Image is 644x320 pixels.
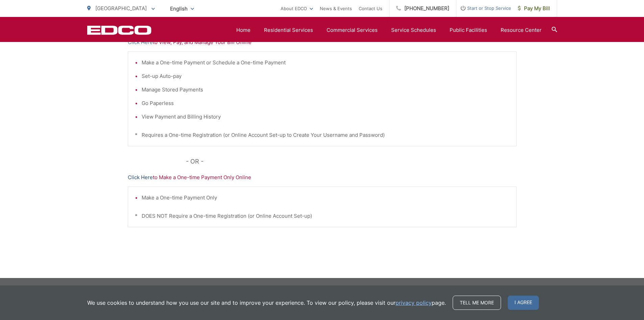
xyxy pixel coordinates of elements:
p: - OR - [186,156,517,167]
a: Residential Services [264,26,313,34]
span: English [165,3,199,15]
li: Make a One-time Payment Only [142,194,509,202]
a: Tell me more [453,296,501,310]
p: * Requires a One-time Registration (or Online Account Set-up to Create Your Username and Password) [135,131,509,139]
li: Make a One-time Payment or Schedule a One-time Payment [142,59,509,67]
li: Manage Stored Payments [142,86,509,94]
span: [GEOGRAPHIC_DATA] [95,5,147,12]
p: * DOES NOT Require a One-time Registration (or Online Account Set-up) [135,212,509,220]
a: Public Facilities [450,26,487,34]
a: privacy policy [396,299,432,307]
p: to View, Pay, and Manage Your Bill Online [128,38,517,46]
p: We use cookies to understand how you use our site and to improve your experience. To view our pol... [87,299,446,307]
a: Contact Us [359,4,382,13]
a: Click Here [128,38,153,46]
a: Commercial Services [327,26,378,34]
a: Click Here [128,173,153,182]
a: Home [236,26,251,34]
a: Resource Center [501,26,542,34]
a: Service Schedules [391,26,436,34]
span: I agree [508,296,539,310]
a: EDCD logo. Return to the homepage. [87,25,151,35]
li: Go Paperless [142,99,509,107]
a: About EDCO [281,4,313,13]
li: View Payment and Billing History [142,113,509,121]
span: Pay My Bill [518,4,550,13]
a: News & Events [320,4,352,13]
li: Set-up Auto-pay [142,72,509,80]
p: to Make a One-time Payment Only Online [128,173,517,182]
